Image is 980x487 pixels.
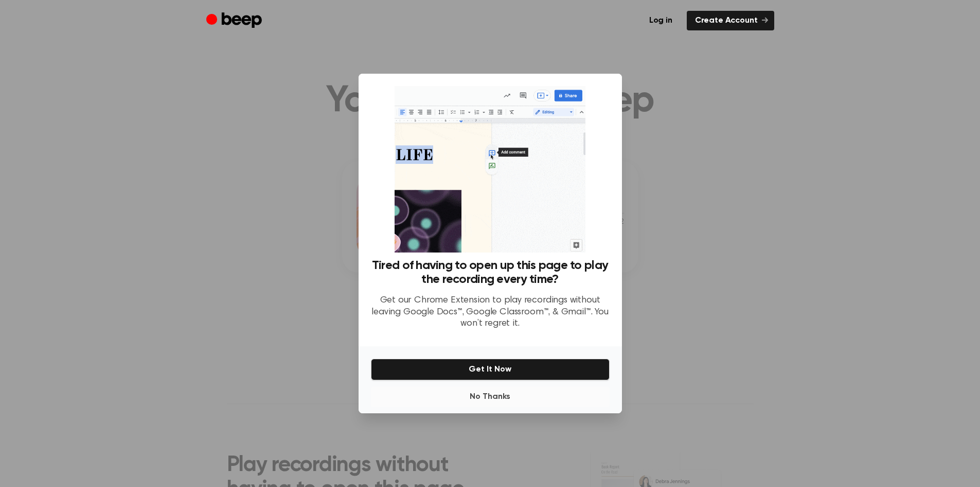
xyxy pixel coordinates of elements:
h3: Tired of having to open up this page to play the recording every time? [371,259,610,287]
a: Create Account [687,11,774,30]
a: Log in [641,11,681,30]
button: No Thanks [371,387,610,407]
button: Get It Now [371,359,610,380]
p: Get our Chrome Extension to play recordings without leaving Google Docs™, Google Classroom™, & Gm... [371,295,610,330]
a: Beep [206,11,264,31]
img: Beep extension in action [395,86,585,253]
